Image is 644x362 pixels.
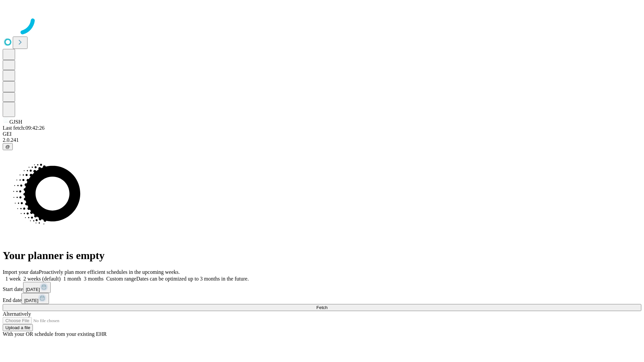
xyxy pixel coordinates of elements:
[3,331,107,337] span: With your OR schedule from your existing EHR
[3,143,13,150] button: @
[3,269,39,275] span: Import your data
[26,287,40,292] span: [DATE]
[136,276,249,282] span: Dates can be optimized up to 3 months in the future.
[5,144,10,149] span: @
[23,276,61,282] span: 2 weeks (default)
[5,276,21,282] span: 1 week
[9,119,22,125] span: GJSH
[3,324,33,331] button: Upload a file
[316,305,327,310] span: Fetch
[106,276,136,282] span: Custom range
[39,269,180,275] span: Proactively plan more efficient schedules in the upcoming weeks.
[3,311,31,317] span: Alternatively
[3,125,45,131] span: Last fetch: 09:42:26
[3,293,641,304] div: End date
[3,131,641,137] div: GEI
[3,249,641,262] h1: Your planner is empty
[24,298,38,303] span: [DATE]
[3,282,641,293] div: Start date
[23,282,51,293] button: [DATE]
[3,304,641,311] button: Fetch
[21,293,49,304] button: [DATE]
[63,276,81,282] span: 1 month
[84,276,104,282] span: 3 months
[3,137,641,143] div: 2.0.241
